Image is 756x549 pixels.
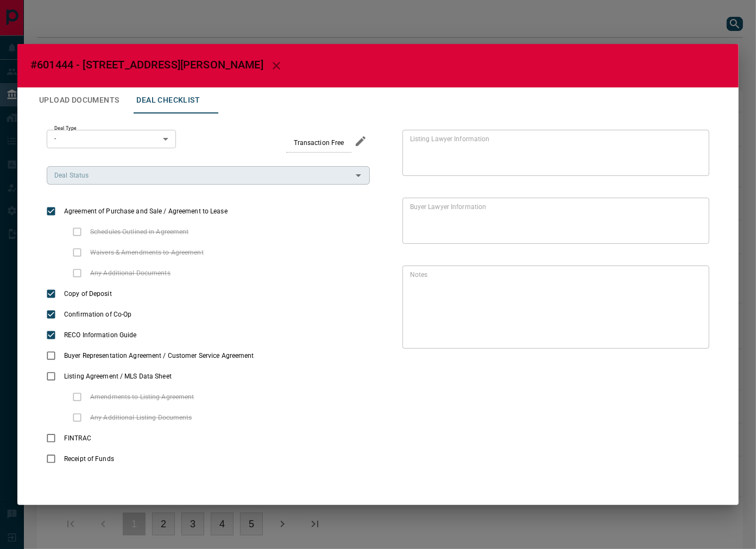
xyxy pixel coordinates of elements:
span: Buyer Representation Agreement / Customer Service Agreement [61,351,257,361]
button: edit [351,132,370,150]
span: Listing Agreement / MLS Data Sheet [61,371,174,381]
label: Deal Type [54,125,77,132]
span: Amendments to Listing Agreement [87,392,197,402]
div: - [47,130,176,148]
textarea: text field [410,270,697,344]
button: Open [351,168,366,183]
span: FINTRAC [61,433,94,443]
span: Schedules Outlined in Agreement [87,227,192,237]
button: Deal Checklist [128,87,209,113]
span: Receipt of Funds [61,454,117,464]
textarea: text field [410,202,697,239]
span: Confirmation of Co-Op [61,310,134,319]
button: Upload Documents [30,87,128,113]
span: RECO Information Guide [61,330,139,340]
span: Any Additional Listing Documents [87,413,195,422]
span: Waivers & Amendments to Agreement [87,248,206,257]
span: Copy of Deposit [61,289,115,299]
span: #601444 - [STREET_ADDRESS][PERSON_NAME] [30,58,263,71]
span: Agreement of Purchase and Sale / Agreement to Lease [61,206,230,216]
textarea: text field [410,134,697,171]
span: Any Additional Documents [87,268,173,278]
